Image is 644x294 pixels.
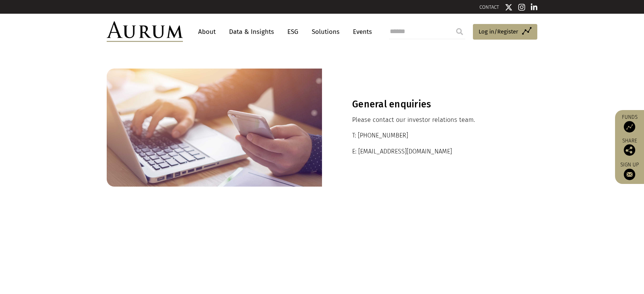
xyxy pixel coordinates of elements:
[349,25,372,39] a: Events
[518,3,525,11] img: Instagram icon
[479,4,499,10] a: CONTACT
[619,138,640,156] div: Share
[531,3,538,11] img: Linkedin icon
[308,25,343,39] a: Solutions
[624,121,635,133] img: Access Funds
[107,21,183,42] img: Aurum
[479,27,518,36] span: Log in/Register
[194,25,219,39] a: About
[624,169,635,180] img: Sign up to our newsletter
[352,115,507,125] p: Please contact our investor relations team.
[624,144,635,156] img: Share this post
[505,3,513,11] img: Twitter icon
[473,24,537,40] a: Log in/Register
[352,147,507,157] p: E: [EMAIL_ADDRESS][DOMAIN_NAME]
[352,99,507,110] h3: General enquiries
[284,25,302,39] a: ESG
[619,114,640,133] a: Funds
[352,131,507,141] p: T: [PHONE_NUMBER]
[452,24,467,39] input: Submit
[619,161,640,180] a: Sign up
[225,25,278,39] a: Data & Insights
